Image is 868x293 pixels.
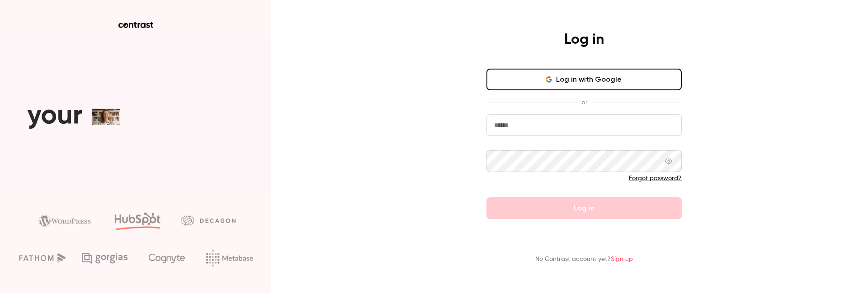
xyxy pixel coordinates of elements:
a: Sign up [611,256,633,262]
a: Forgot password? [629,175,682,181]
img: decagon [181,215,236,225]
span: or [577,98,592,107]
button: Log in with Google [486,69,682,90]
h4: Log in [564,31,604,49]
p: No Contrast account yet? [535,255,633,264]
